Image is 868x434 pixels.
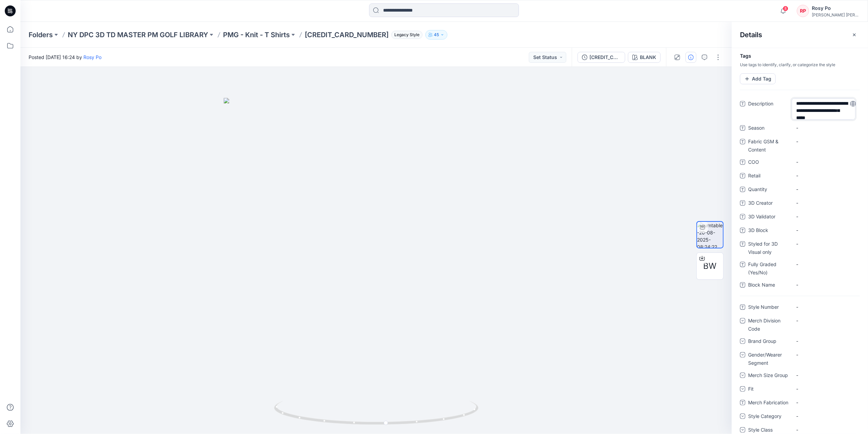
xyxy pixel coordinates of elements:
[796,124,855,131] span: -
[685,52,696,63] button: Details
[748,385,789,394] span: Fit
[748,303,789,313] span: Style Number
[796,413,806,420] div: -
[748,371,789,381] span: Merch Size Group
[796,213,855,220] span: -
[425,30,447,40] button: 45
[796,385,806,392] div: -
[796,372,806,379] div: -
[796,303,855,310] span: -
[640,54,656,61] div: BLANK
[796,399,855,406] span: -
[748,260,789,277] span: Fully Graded (Yes/No)
[797,5,809,17] div: RP
[796,199,855,206] span: -
[748,138,789,154] span: Fabric GSM & Content
[748,399,789,408] span: Merch Fabrication
[748,337,789,347] span: Brand Group
[628,52,661,63] button: BLANK
[29,30,53,40] a: Folders
[796,172,855,179] span: -
[748,412,789,422] span: Style Category
[812,4,859,12] div: Rosy Po
[748,124,789,133] span: Season
[697,222,723,248] img: turntable-20-08-2025-08:24:22
[748,100,789,120] span: Description
[783,6,788,11] span: 8
[748,317,789,333] span: Merch Division Code
[732,62,868,68] p: Use tags to identify, clarify, or categorize the style
[796,281,855,288] span: -
[305,30,389,40] p: [CREDIT_CARD_NUMBER]
[389,30,423,40] button: Legacy Style
[748,185,789,195] span: Quantity
[748,199,789,208] span: 3D Creator
[796,186,855,193] span: -
[796,261,855,268] span: -
[83,54,101,60] a: Rosy Po
[748,240,789,256] span: Styled for 3D Visual only
[796,158,855,165] span: -
[578,52,625,63] button: [CREDIT_CARD_NUMBER]
[796,337,806,345] div: -
[748,351,789,367] span: Gender/Wearer Segment
[748,213,789,222] span: 3D Validator
[748,226,789,236] span: 3D Block
[796,351,806,358] div: -
[748,172,789,181] span: Retail
[748,158,789,168] span: COO
[796,426,806,433] div: -
[796,317,806,324] div: -
[796,227,855,234] span: -
[812,12,859,17] div: [PERSON_NAME] [PERSON_NAME]
[68,30,208,40] a: NY DPC 3D TD MASTER PM GOLF LIBRARY
[704,260,717,272] span: BW
[589,54,621,61] div: [CREDIT_CARD_NUMBER]
[29,54,101,61] span: Posted [DATE] 16:24 by
[748,281,789,290] span: Block Name
[223,30,290,40] a: PMG - Knit - T Shirts
[796,138,855,145] span: -
[740,73,776,84] button: Add Tag
[732,53,868,59] h4: Tags
[391,31,423,39] span: Legacy Style
[434,31,439,39] p: 45
[796,240,855,247] span: -
[740,31,762,39] h2: Details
